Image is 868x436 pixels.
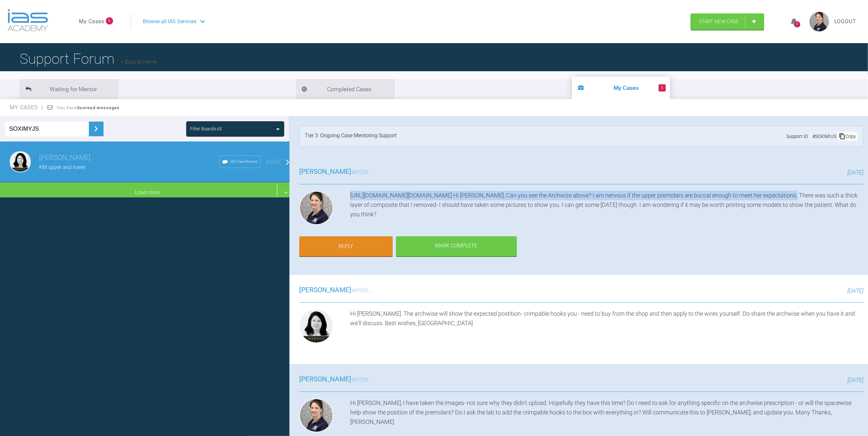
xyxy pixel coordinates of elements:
span: KM upper and lower [39,164,85,170]
h3: wrote... [299,166,373,177]
span: [DATE] [847,169,863,176]
h3: wrote... [299,285,373,296]
a: Back to Home [121,59,157,65]
input: Enter Case ID or Title [5,122,89,136]
span: My Cases [10,104,43,110]
li: My Cases [572,77,670,99]
img: logo-light.3e3ef733.png [8,9,48,31]
a: Start New Case [691,13,764,30]
div: Mark Complete [396,236,517,257]
span: [PERSON_NAME] [299,168,351,176]
span: Start New Case [699,19,739,25]
h3: [PERSON_NAME] [39,152,219,163]
span: IAS Fixed Braces [230,159,258,165]
span: Support ID [786,133,808,140]
div: Tier 3: Ongoing Case Mentoring Support [305,131,397,141]
a: Logout [834,17,856,26]
img: Hooria Olsen [10,151,31,172]
div: Copy [838,132,857,141]
img: Hannah Hopkins [299,398,333,432]
a: My Cases [79,17,104,26]
div: # SOXIMYJS [811,133,838,140]
span: Browse all IAS Services [143,17,196,26]
span: 5 [659,84,666,92]
span: [DATE] [266,159,281,165]
strong: 5 unread messages [77,105,120,110]
img: chevronRight.28bd32b0.svg [91,124,101,134]
img: Hannah Hopkins [299,191,333,225]
span: 5 [106,17,113,25]
h1: Support Forum [20,47,157,70]
img: Hooria Olsen [299,309,333,343]
li: Completed Cases [296,79,394,99]
span: [DATE] [847,377,863,383]
div: Filter Boards: All [190,125,222,132]
div: [URL][DOMAIN_NAME][DOMAIN_NAME] Hi [PERSON_NAME], Can you see the Archwize above? I am nervous if... [350,191,863,227]
span: [PERSON_NAME] [299,286,351,294]
div: Hi [PERSON_NAME], I have taken the images- not sure why they didn't upload. Hopefully they have t... [350,398,863,435]
span: You have [57,105,120,110]
li: Waiting for Mentor [20,79,118,99]
div: Hi [PERSON_NAME]. The archwise will show the expected postition- crimpable hooks you - need to bu... [350,309,863,346]
div: 37 [794,21,800,27]
span: [PERSON_NAME] [299,375,351,383]
span: [DATE] [847,287,863,294]
h3: wrote... [299,374,373,385]
a: Reply [299,236,393,257]
img: profile.png [810,12,829,31]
